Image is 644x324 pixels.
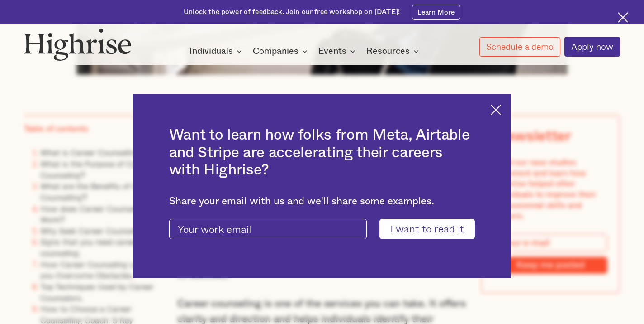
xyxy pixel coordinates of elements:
[366,46,410,57] div: Resources
[253,46,298,57] div: Companies
[318,46,358,57] div: Events
[169,195,475,207] div: Share your email with us and we'll share some examples.
[564,37,620,57] a: Apply now
[318,46,346,57] div: Events
[189,46,233,57] div: Individuals
[24,28,132,61] img: Highrise logo
[169,219,475,239] form: current-ascender-blog-article-modal-form
[366,46,421,57] div: Resources
[491,105,501,115] img: Cross icon
[189,46,245,57] div: Individuals
[253,46,310,57] div: Companies
[479,37,560,57] a: Schedule a demo
[379,219,475,239] input: I want to read it
[618,12,628,23] img: Cross icon
[169,219,367,239] input: Your work email
[184,7,400,17] div: Unlock the power of feedback. Join our free workshop on [DATE]!
[412,5,460,20] a: Learn More
[169,126,475,179] h2: Want to learn how folks from Meta, Airtable and Stripe are accelerating their careers with Highrise?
